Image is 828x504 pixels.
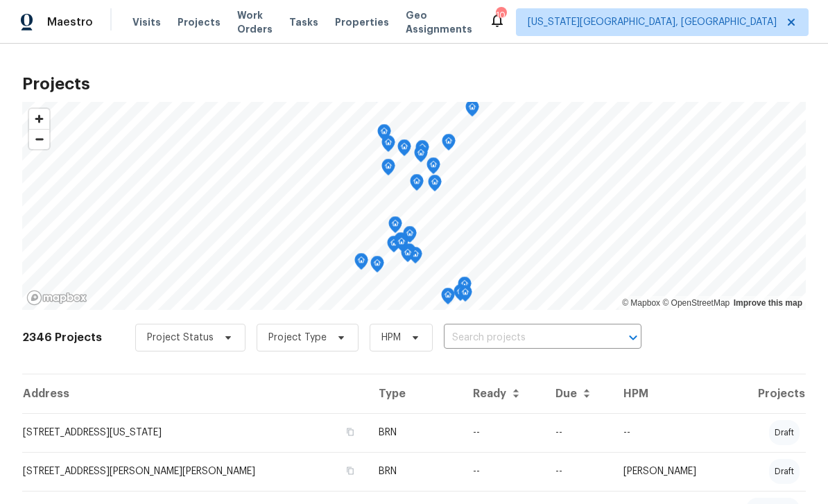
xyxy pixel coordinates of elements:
[465,100,479,121] div: Map marker
[544,374,612,413] th: Due
[368,374,463,413] th: Type
[403,226,417,247] div: Map marker
[22,452,368,491] td: [STREET_ADDRESS][PERSON_NAME][PERSON_NAME]
[22,413,368,452] td: [STREET_ADDRESS][US_STATE]
[462,452,544,491] td: --
[344,426,356,438] button: Copy Address
[368,452,463,491] td: BRN
[410,174,424,195] div: Map marker
[496,8,506,22] div: 10
[377,124,391,146] div: Map marker
[29,130,49,149] span: Zoom out
[623,328,643,347] button: Open
[441,288,455,309] div: Map marker
[415,140,429,162] div: Map marker
[458,277,472,298] div: Map marker
[388,216,402,238] div: Map marker
[381,159,395,180] div: Map marker
[612,374,723,413] th: HPM
[406,8,472,36] span: Geo Assignments
[368,413,463,452] td: BRN
[395,234,408,256] div: Map marker
[462,374,544,413] th: Ready
[408,247,422,268] div: Map marker
[29,109,49,129] button: Zoom in
[401,245,415,267] div: Map marker
[381,135,395,157] div: Map marker
[612,413,723,452] td: --
[22,331,102,345] h2: 2346 Projects
[335,15,389,29] span: Properties
[444,327,603,349] input: Search projects
[454,284,467,306] div: Map marker
[662,298,730,308] a: OpenStreetMap
[622,298,660,308] a: Mapbox
[458,285,472,306] div: Map marker
[414,146,428,167] div: Map marker
[528,15,777,29] span: [US_STATE][GEOGRAPHIC_DATA], [GEOGRAPHIC_DATA]
[462,413,544,452] td: --
[381,331,401,345] span: HPM
[544,452,612,491] td: Resale COE 2025-07-30T00:00:00.000Z
[132,15,161,29] span: Visits
[47,15,93,29] span: Maestro
[769,420,800,445] div: draft
[370,256,384,277] div: Map marker
[442,134,456,155] div: Map marker
[29,129,49,149] button: Zoom out
[26,290,87,306] a: Mapbox homepage
[426,157,440,179] div: Map marker
[147,331,214,345] span: Project Status
[734,298,802,308] a: Improve this map
[394,232,408,254] div: Map marker
[22,102,806,310] canvas: Map
[237,8,273,36] span: Work Orders
[769,459,800,484] div: draft
[22,374,368,413] th: Address
[544,413,612,452] td: --
[344,464,356,477] button: Copy Address
[612,452,723,491] td: [PERSON_NAME]
[178,15,221,29] span: Projects
[268,331,327,345] span: Project Type
[387,236,401,257] div: Map marker
[428,175,442,196] div: Map marker
[723,374,806,413] th: Projects
[354,253,368,275] div: Map marker
[397,139,411,161] div: Map marker
[22,77,806,91] h2: Projects
[289,17,318,27] span: Tasks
